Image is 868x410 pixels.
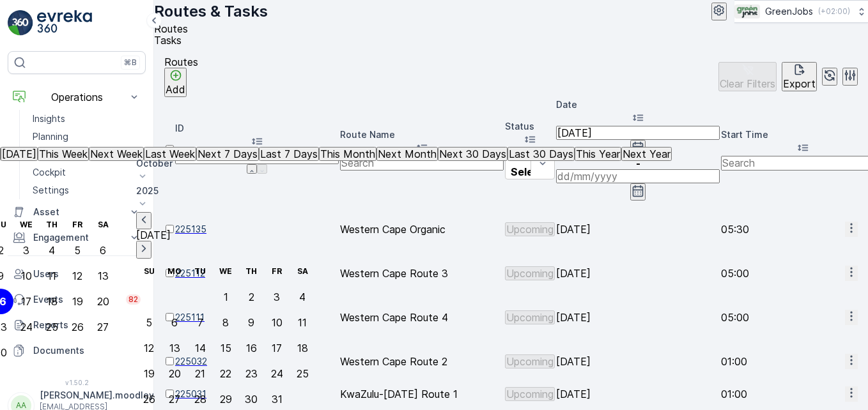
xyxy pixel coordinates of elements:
button: Next 7 Days [196,147,259,161]
div: 31 [272,393,283,405]
div: 30 [245,393,258,405]
p: Export [783,78,816,89]
button: Export [782,62,817,91]
button: Next Month [376,147,438,161]
div: 5 [74,245,81,256]
th: Thursday [39,212,65,238]
div: 24 [20,321,33,333]
div: 8 [222,317,229,328]
div: 19 [144,368,155,379]
button: Add [164,68,187,97]
p: Routes & Tasks [154,1,268,22]
p: Planning [33,130,68,143]
div: 18 [297,342,308,354]
button: Tomorrow [1,147,38,161]
div: 7 [198,317,203,328]
div: 12 [144,342,154,354]
p: October [136,157,315,170]
th: Wednesday [13,212,39,238]
div: 27 [97,321,109,333]
button: This Month [319,147,376,161]
p: [DATE] [136,229,315,241]
div: 5 [146,317,152,328]
a: Planning [27,128,146,146]
p: Operations [33,91,120,103]
p: Next 30 Days [439,148,506,160]
div: 6 [171,317,178,328]
p: GreenJobs [765,5,813,18]
div: 27 [169,393,180,405]
p: Add [166,84,185,95]
div: 4 [49,245,55,256]
div: 17 [272,342,282,354]
div: 10 [21,270,32,282]
div: 19 [72,296,83,307]
span: Tasks [154,34,182,47]
p: Route Name [340,128,504,141]
p: Last 30 Days [509,148,573,160]
div: 12 [72,270,82,282]
button: Clear Filters [718,62,777,91]
button: Last 7 Days [259,147,319,161]
div: 2 [249,291,254,303]
th: Saturday [90,212,116,238]
p: Date [556,98,720,111]
a: Routes & Tasks [27,146,146,163]
button: Operations [8,84,146,110]
button: Last Week [144,147,196,161]
button: Next Week [89,147,144,161]
p: Next 7 Days [198,148,258,160]
p: This Month [320,148,375,160]
a: Insights [27,110,146,128]
div: 3 [23,245,29,256]
div: 28 [194,393,206,405]
div: 25 [297,368,309,379]
button: Last 30 Days [508,147,575,161]
div: 21 [195,368,205,379]
th: Wednesday [213,259,238,284]
p: Insights [33,112,65,125]
input: dd/mm/yyyy [556,126,720,140]
th: Saturday [290,259,315,284]
button: This Year [575,147,621,161]
span: Routes [154,22,188,35]
div: 29 [220,393,232,405]
div: 20 [169,368,181,379]
div: 3 [274,291,280,303]
button: Next Year [621,147,672,161]
p: Next Week [90,148,143,160]
p: Status [505,120,555,133]
div: 4 [299,291,306,303]
th: Friday [65,212,90,238]
div: 25 [46,321,58,333]
p: ID [175,122,339,135]
div: 17 [21,296,31,307]
p: [DATE] [2,148,36,160]
th: Tuesday [187,259,213,284]
p: Last Week [145,148,195,160]
p: Clear Filters [720,78,775,89]
div: 14 [195,342,206,354]
p: This Year [576,148,620,160]
img: Green_Jobs_Logo.png [734,4,760,19]
p: Routes [164,56,198,68]
p: 2025 [136,185,315,197]
div: 20 [97,296,109,307]
div: 6 [100,245,106,256]
div: 15 [221,342,231,354]
button: Next 30 Days [438,147,508,161]
div: 9 [248,317,254,328]
p: Last 7 Days [260,148,318,160]
th: Sunday [136,259,162,284]
th: Monday [162,259,187,284]
p: Next Year [623,148,670,160]
img: logo [8,10,33,36]
p: ⌘B [124,57,137,68]
div: 13 [169,342,180,354]
div: 26 [72,321,84,333]
div: 22 [220,368,231,379]
div: 24 [271,368,283,379]
p: ( +02:00 ) [818,6,850,17]
div: 11 [47,270,56,282]
div: 13 [98,270,109,282]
